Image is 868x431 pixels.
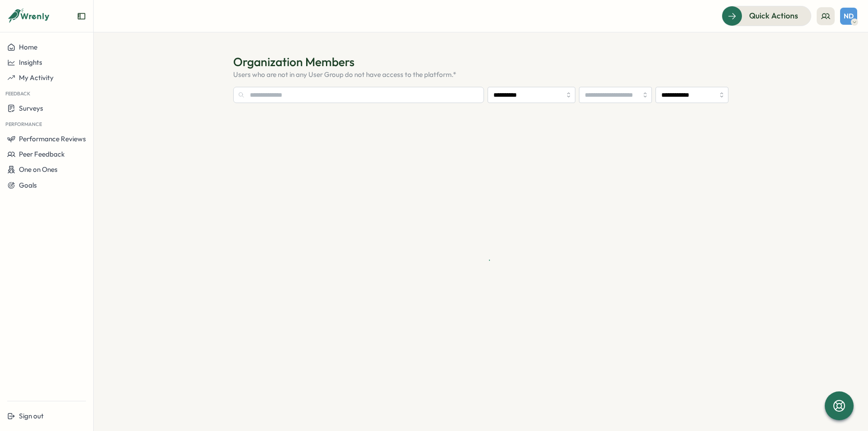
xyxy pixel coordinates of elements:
span: Peer Feedback [19,150,65,158]
button: Expand sidebar [77,12,86,21]
span: Home [19,43,37,51]
button: ND [840,8,857,25]
span: One on Ones [19,165,58,174]
span: Surveys [19,104,43,112]
span: Sign out [19,412,44,420]
h1: Organization Members [233,54,728,70]
span: My Activity [19,73,54,82]
button: Quick Actions [722,6,811,26]
p: Users who are not in any User Group do not have access to the platform.* [233,70,728,80]
span: Goals [19,181,37,189]
span: Performance Reviews [19,135,86,143]
span: ND [844,12,854,20]
span: Insights [19,58,42,67]
span: Quick Actions [749,10,798,22]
